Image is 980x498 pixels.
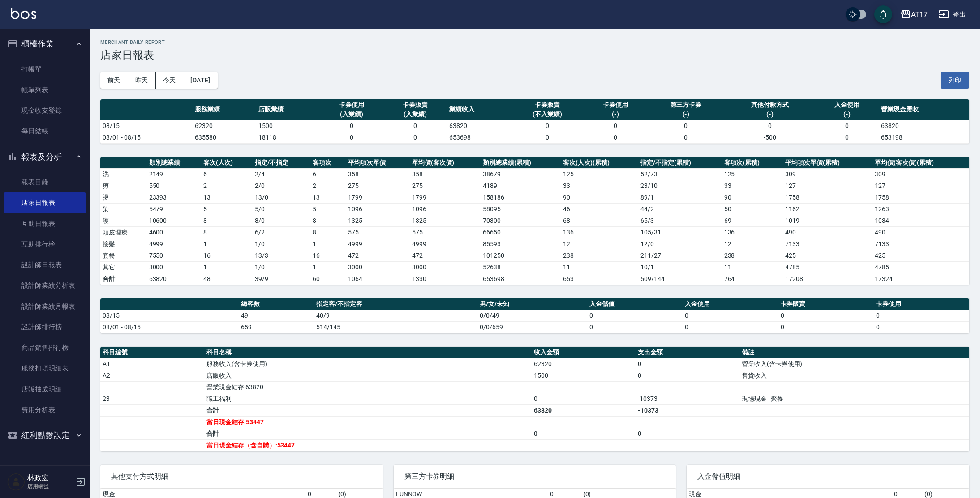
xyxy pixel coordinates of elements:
td: 58095 [481,203,561,215]
td: 0 [815,120,879,132]
td: 125 [561,168,638,180]
td: 1162 [783,203,873,215]
td: 0 [584,120,647,132]
table: a dense table [100,157,969,285]
table: a dense table [100,347,969,451]
a: 服務扣項明細表 [4,358,86,379]
span: 第三方卡券明細 [404,472,666,481]
th: 單均價(客次價) [410,157,481,169]
div: 卡券販賣 [513,100,581,110]
td: 1799 [410,192,481,203]
div: 入金使用 [817,100,877,110]
button: AT17 [897,5,931,24]
td: 08/15 [100,120,193,132]
th: 入金儲值 [587,298,683,310]
td: 1263 [873,203,969,215]
td: A2 [100,370,204,381]
td: 10 / 1 [638,261,722,273]
div: 第三方卡券 [649,100,722,110]
td: 1 / 0 [253,261,310,273]
th: 類別總業績 [147,157,202,169]
td: 653698 [481,273,561,285]
td: 0 [874,321,969,333]
td: 33 [722,180,783,192]
td: 燙 [100,192,147,203]
td: 0/0/659 [477,321,587,333]
th: 平均項次單價 [346,157,410,169]
td: 49 [239,310,314,321]
td: 52638 [481,261,561,273]
td: 63820 [447,120,511,132]
td: 1758 [873,192,969,203]
td: 4999 [346,238,410,250]
td: 101250 [481,250,561,261]
a: 設計師日報表 [4,255,86,275]
td: 當日現金結存（含自購）:53447 [204,439,532,451]
td: 8 [310,215,346,226]
td: 8 [201,226,253,238]
th: 科目名稱 [204,347,532,358]
button: 列印 [941,72,969,89]
td: 13 [201,192,253,203]
td: 90 [561,192,638,203]
td: 0 [683,321,778,333]
a: 每日結帳 [4,121,86,141]
td: 514/145 [314,321,477,333]
td: 69 [722,215,783,226]
span: 入金儲值明細 [697,472,959,481]
td: 13 [310,192,346,203]
td: 158186 [481,192,561,203]
td: 60 [310,273,346,285]
td: 66650 [481,226,561,238]
td: 1 [201,261,253,273]
table: a dense table [100,99,969,144]
td: 0 [725,120,815,132]
td: -10373 [636,393,739,404]
th: 店販業績 [256,99,320,120]
td: 0 [874,310,969,321]
img: Person [7,473,25,491]
div: 卡券使用 [586,100,645,110]
a: 報表目錄 [4,172,86,192]
h3: 店家日報表 [100,49,969,61]
th: 客次(人次)(累積) [561,157,638,169]
td: 護 [100,215,147,226]
td: 8 / 0 [253,215,310,226]
th: 類別總業績(累積) [481,157,561,169]
td: 1500 [532,370,636,381]
td: 0 [647,132,724,143]
td: 12 [722,238,783,250]
th: 男/女/未知 [477,298,587,310]
td: 0 [587,321,683,333]
td: 0 [383,132,447,143]
td: 1325 [410,215,481,226]
td: 16 [310,250,346,261]
a: 店販抽成明細 [4,379,86,400]
td: 44 / 2 [638,203,722,215]
td: 12 [561,238,638,250]
div: 卡券使用 [322,100,381,110]
td: 125 [722,168,783,180]
th: 總客數 [239,298,314,310]
td: A1 [100,358,204,370]
td: 490 [873,226,969,238]
td: 653 [561,273,638,285]
td: 職工福利 [204,393,532,404]
td: 6 [310,168,346,180]
td: 23 [100,393,204,404]
td: 2 / 4 [253,168,310,180]
td: 13 / 0 [253,192,310,203]
div: (-) [586,110,645,119]
td: 0 [511,132,584,143]
td: 1019 [783,215,873,226]
td: 3000 [346,261,410,273]
td: 08/15 [100,310,239,321]
td: 4999 [410,238,481,250]
td: 6 [201,168,253,180]
td: 5479 [147,203,202,215]
div: 其他付款方式 [727,100,813,110]
td: 13 / 3 [253,250,310,261]
td: 0 [320,120,383,132]
td: 1325 [346,215,410,226]
td: 575 [410,226,481,238]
